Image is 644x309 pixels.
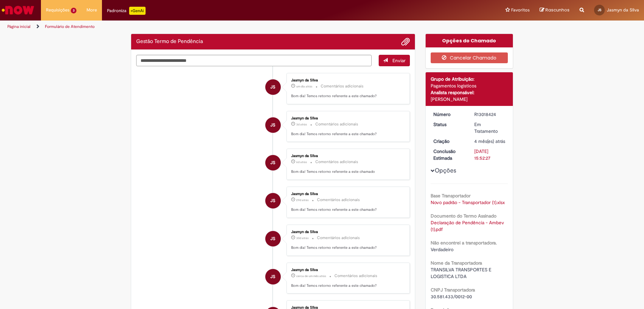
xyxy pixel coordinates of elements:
span: um dia atrás [296,84,312,88]
dt: Criação [428,138,470,145]
span: Enviar [392,57,406,64]
div: Jasmyn da SIlva [265,269,281,284]
span: 30d atrás [296,236,309,240]
span: JS [270,269,275,285]
div: [PERSON_NAME] [431,96,508,103]
div: Jasmyn da SIlva [291,192,403,196]
div: Jasmyn da SIlva [291,78,403,82]
small: Comentários adicionais [317,235,360,241]
div: 08/05/2025 17:52:25 [474,138,505,145]
div: Jasmyn da SIlva [291,230,403,234]
span: JS [270,117,275,133]
img: ServiceNow [1,3,35,17]
h2: Gestão Termo de Pendência Histórico de tíquete [136,39,203,45]
time: 26/08/2025 09:39:29 [296,122,307,126]
div: Em Tratamento [474,121,505,134]
a: Página inicial [7,24,31,29]
small: Comentários adicionais [315,159,358,165]
span: JS [270,231,275,247]
span: Requisições [46,7,69,13]
dt: Número [428,111,470,118]
div: [DATE] 15:52:27 [474,148,505,161]
div: Jasmyn da SIlva [265,231,281,246]
time: 30/07/2025 10:51:39 [296,236,309,240]
span: JS [598,8,601,12]
time: 25/07/2025 08:42:36 [296,274,326,278]
dt: Conclusão Estimada [428,148,470,161]
div: Grupo de Atribuição: [431,76,508,82]
div: Jasmyn da SIlva [291,116,403,120]
span: cerca de um mês atrás [296,274,326,278]
button: Enviar [379,55,410,66]
p: Bom dia! Temos retorno referente a este chamado? [291,131,403,137]
time: 08/05/2025 17:52:25 [474,138,505,144]
span: 3 [71,8,76,13]
div: Analista responsável: [431,89,508,96]
a: Formulário de Atendimento [45,24,95,29]
div: Jasmyn da SIlva [291,154,403,158]
span: Verdadeiro [431,246,453,253]
b: CNPJ Transportadora [431,287,475,293]
a: Rascunhos [540,7,570,13]
span: Favoritos [511,7,530,13]
p: Bom dia! Temos retorno referente a este chamado? [291,207,403,213]
b: Nome da Transportadora [431,260,482,266]
p: Bom dia! Temos retorno referente a este chamado [291,169,403,175]
dt: Status [428,121,470,128]
span: 30.581.433/0012-00 [431,294,472,300]
span: Jasmyn da SIlva [607,7,639,13]
span: JS [270,193,275,209]
b: Não encontrei a transportadora. [431,240,497,246]
span: TRANSILVA TRANSPORTES E LOGISTICA LTDA [431,267,493,279]
small: Comentários adicionais [317,197,360,203]
a: Download de Novo padrão - Transportador (1).xlsx [431,199,505,205]
b: Base Transportador [431,193,471,199]
p: Bom dia! Temos retorno referente a este chamado? [291,245,403,250]
textarea: Digite sua mensagem aqui... [136,55,372,66]
p: Bom dia! Temos retorno referente a este chamado? [291,283,403,288]
div: Padroniza [107,7,146,15]
span: More [87,7,97,13]
div: Jasmyn da SIlva [265,193,281,208]
div: Opções do Chamado [426,34,513,47]
div: Jasmyn da SIlva [265,155,281,170]
p: Bom dia! Temos retorno referente a este chamado? [291,93,403,99]
span: Rascunhos [545,7,570,13]
small: Comentários adicionais [321,83,364,89]
div: R13018424 [474,111,505,118]
div: Jasmyn da SIlva [291,268,403,272]
span: 3d atrás [296,122,307,126]
div: Jasmyn da SIlva [265,79,281,95]
span: 6d atrás [296,160,307,164]
span: 4 mês(es) atrás [474,138,505,144]
time: 22/08/2025 13:09:56 [296,160,307,164]
ul: Trilhas de página [5,21,424,33]
p: +GenAi [129,7,146,15]
div: Jasmyn da SIlva [265,117,281,133]
time: 31/07/2025 08:51:07 [296,198,309,202]
span: JS [270,79,275,95]
div: Pagamentos logisticos [431,82,508,89]
a: Download de Declaração de Pendência - Ambev (1).pdf [431,220,505,232]
small: Comentários adicionais [315,121,358,127]
b: Documento do Termo Assinado [431,213,496,219]
span: 29d atrás [296,198,309,202]
small: Comentários adicionais [334,273,377,279]
button: Adicionar anexos [401,37,410,46]
time: 27/08/2025 08:22:31 [296,84,312,88]
button: Cancelar Chamado [431,52,508,63]
span: JS [270,155,275,171]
